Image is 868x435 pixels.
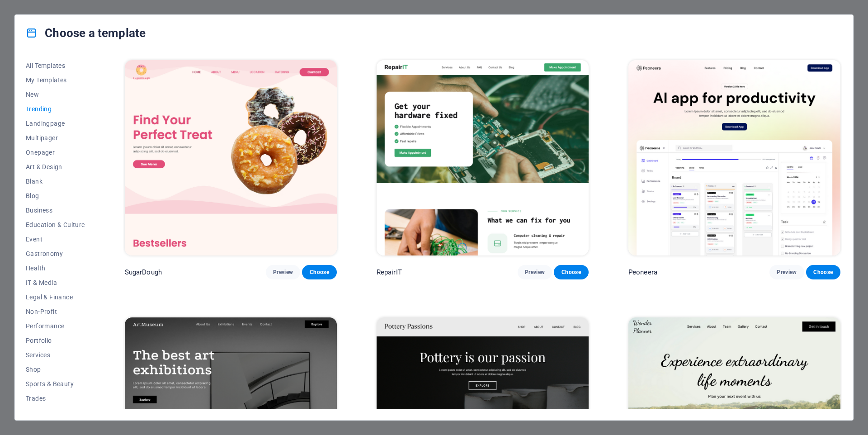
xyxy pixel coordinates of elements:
img: Peoneera [628,60,840,255]
button: Landingpage [26,116,85,131]
button: Health [26,261,85,275]
button: Event [26,232,85,246]
button: IT & Media [26,275,85,290]
button: Non-Profit [26,304,85,319]
button: Trades [26,391,85,406]
button: Shop [26,362,85,377]
span: Shop [26,366,85,373]
button: Art & Design [26,160,85,174]
span: My Templates [26,76,85,84]
button: Trending [26,102,85,116]
button: My Templates [26,73,85,87]
button: Preview [518,265,552,279]
span: Onepager [26,149,85,156]
button: Multipager [26,131,85,145]
button: Services [26,348,85,362]
button: Performance [26,319,85,333]
span: Legal & Finance [26,293,85,301]
span: Education & Culture [26,221,85,228]
button: New [26,87,85,102]
button: Blog [26,189,85,203]
span: Choose [309,269,329,276]
p: Peoneera [628,268,657,277]
span: Preview [273,269,293,276]
button: Blank [26,174,85,189]
span: IT & Media [26,279,85,286]
span: New [26,91,85,98]
img: SugarDough [125,60,337,255]
span: Choose [561,269,581,276]
span: Non-Profit [26,308,85,315]
h4: Choose a template [26,26,146,40]
button: Education & Culture [26,217,85,232]
span: Blank [26,178,85,185]
button: Choose [302,265,336,279]
span: Health [26,265,85,272]
span: Business [26,207,85,214]
span: Trending [26,105,85,113]
span: Preview [525,269,545,276]
button: Preview [266,265,300,279]
span: Gastronomy [26,250,85,257]
p: RepairIT [377,268,402,277]
span: Art & Design [26,163,85,170]
button: Legal & Finance [26,290,85,304]
span: Portfolio [26,337,85,344]
span: Choose [813,269,833,276]
span: Landingpage [26,120,85,127]
span: Performance [26,322,85,330]
button: Portfolio [26,333,85,348]
button: Travel [26,406,85,420]
span: Multipager [26,134,85,142]
button: Preview [769,265,804,279]
span: Sports & Beauty [26,380,85,388]
button: Gastronomy [26,246,85,261]
span: Services [26,351,85,359]
button: Choose [806,265,840,279]
button: All Templates [26,58,85,73]
button: Sports & Beauty [26,377,85,391]
span: All Templates [26,62,85,69]
img: RepairIT [377,60,589,255]
button: Onepager [26,145,85,160]
span: Trades [26,395,85,402]
span: Event [26,236,85,243]
button: Business [26,203,85,217]
span: Preview [777,269,797,276]
span: Blog [26,192,85,199]
button: Choose [554,265,588,279]
p: SugarDough [125,268,162,277]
